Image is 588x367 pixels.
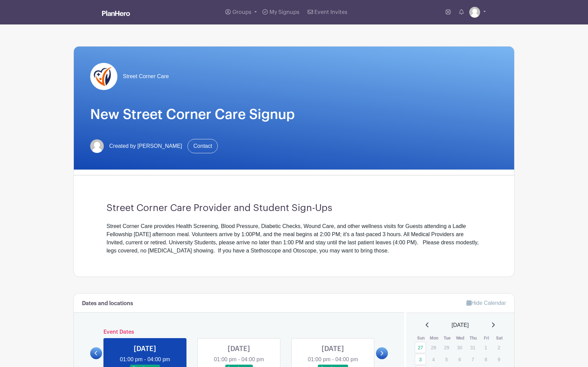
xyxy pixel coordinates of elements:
[480,335,493,342] th: Fri
[467,300,506,306] a: Hide Calendar
[441,335,454,342] th: Tue
[415,342,426,353] a: 27
[428,342,439,353] p: 28
[107,203,481,214] h3: Street Corner Care Provider and Student Sign-Ups
[467,354,478,365] p: 7
[102,329,376,335] h6: Event Dates
[454,342,465,353] p: 30
[90,106,498,123] h1: New Street Corner Care Signup
[469,7,480,18] img: default-ce2991bfa6775e67f084385cd625a349d9dcbb7a52a09fb2fda1e96e2d18dcdb.png
[109,142,182,150] span: Created by [PERSON_NAME]
[232,10,251,15] span: Groups
[452,321,469,329] span: [DATE]
[493,342,505,353] p: 2
[107,222,481,255] div: Street Corner Care provides Health Screening, Blood Pressure, Diabetic Checks, Wound Care, and ot...
[82,300,133,307] h6: Dates and locations
[102,11,130,16] img: logo_white-6c42ec7e38ccf1d336a20a19083b03d10ae64f83f12c07503d8b9e83406b4c7d.svg
[269,10,299,15] span: My Signups
[441,354,452,365] p: 5
[441,342,452,353] p: 29
[454,335,467,342] th: Wed
[427,335,441,342] th: Mon
[480,342,491,353] p: 1
[454,354,465,365] p: 6
[480,354,491,365] p: 8
[467,342,478,353] p: 31
[415,354,426,365] a: 3
[493,354,505,365] p: 9
[314,10,347,15] span: Event Invites
[187,139,218,153] a: Contact
[90,139,104,153] img: default-ce2991bfa6775e67f084385cd625a349d9dcbb7a52a09fb2fda1e96e2d18dcdb.png
[467,335,480,342] th: Thu
[414,335,428,342] th: Sun
[123,72,169,81] span: Street Corner Care
[428,354,439,365] p: 4
[493,335,506,342] th: Sat
[90,63,117,90] img: SCC%20PlanHero.png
